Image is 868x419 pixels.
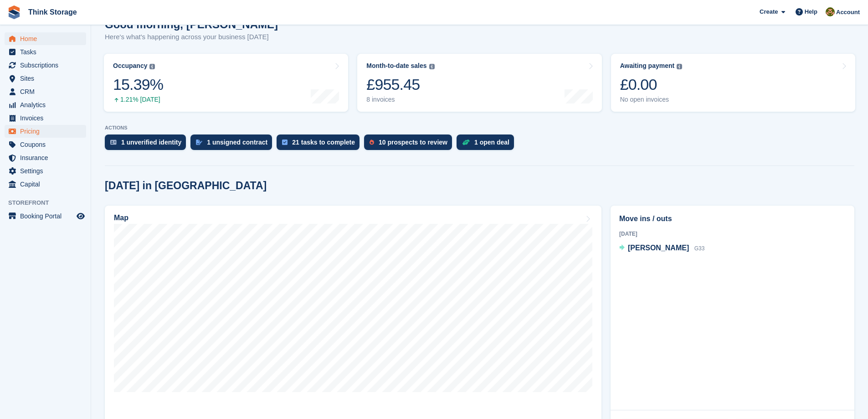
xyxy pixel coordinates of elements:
div: No open invoices [620,96,683,103]
span: Booking Portal [20,210,75,222]
span: Pricing [20,125,75,138]
a: menu [5,32,86,45]
img: icon-info-grey-7440780725fd019a000dd9b08b2336e03edf1995a4989e88bcd33f0948082b44.svg [677,64,682,69]
a: Occupancy 15.39% 1.21% [DATE] [104,54,348,112]
span: [PERSON_NAME] [628,244,689,252]
a: menu [5,85,86,98]
a: 1 open deal [457,134,519,155]
span: Storefront [8,198,91,207]
div: 1 unsigned contract [207,139,267,146]
a: Think Storage [25,5,81,20]
a: menu [5,178,86,191]
a: menu [5,46,86,58]
a: Month-to-date sales £955.45 8 invoices [357,54,601,112]
img: prospect-51fa495bee0391a8d652442698ab0144808aea92771e9ea1ae160a38d050c398.svg [370,140,374,145]
span: Create [760,7,778,16]
img: task-75834270c22a3079a89374b754ae025e5fb1db73e45f91037f5363f120a921f8.svg [282,140,288,145]
img: contract_signature_icon-13c848040528278c33f63329250d36e43548de30e8caae1d1a13099fd9432cc5.svg [196,140,202,145]
a: 1 unsigned contract [190,134,277,155]
div: Month-to-date sales [366,62,426,70]
div: 8 invoices [366,96,434,103]
a: Preview store [75,211,86,222]
a: 10 prospects to review [364,134,457,155]
span: Capital [20,178,75,191]
span: Account [836,8,860,17]
img: deal-1b604bf984904fb50ccaf53a9ad4b4a5d6e5aea283cecdc64d6e3604feb123c2.svg [462,139,470,145]
p: ACTIONS [105,125,854,131]
a: menu [5,138,86,151]
div: Occupancy [113,62,147,70]
img: Gavin Mackie [826,7,835,16]
span: CRM [20,85,75,98]
span: Sites [20,72,75,85]
span: Analytics [20,98,75,111]
a: Awaiting payment £0.00 No open invoices [611,54,855,112]
div: £955.45 [366,75,434,94]
a: menu [5,151,86,164]
a: menu [5,112,86,124]
span: Help [805,7,817,16]
a: menu [5,72,86,85]
div: 10 prospects to review [379,139,447,146]
span: Home [20,32,75,45]
a: menu [5,125,86,138]
div: 21 tasks to complete [292,139,355,146]
div: 1 unverified identity [121,139,181,146]
a: [PERSON_NAME] G33 [619,243,704,254]
div: 15.39% [113,75,163,94]
a: 21 tasks to complete [277,134,364,155]
span: Coupons [20,138,75,151]
span: Invoices [20,112,75,124]
span: Insurance [20,151,75,164]
img: stora-icon-8386f47178a22dfd0bd8f6a31ec36ba5ce8667c1dd55bd0f319d3a0aa187defe.svg [7,5,21,19]
h2: Move ins / outs [619,213,846,224]
a: menu [5,98,86,111]
div: [DATE] [619,230,846,238]
a: 1 unverified identity [105,134,190,155]
div: 1.21% [DATE] [113,96,163,103]
div: £0.00 [620,75,683,94]
div: Awaiting payment [620,62,675,70]
span: G33 [694,245,705,252]
p: Here's what's happening across your business [DATE] [105,32,278,42]
a: menu [5,210,86,222]
div: 1 open deal [474,139,509,146]
a: menu [5,59,86,72]
img: icon-info-grey-7440780725fd019a000dd9b08b2336e03edf1995a4989e88bcd33f0948082b44.svg [429,64,435,69]
img: verify_identity-adf6edd0f0f0b5bbfe63781bf79b02c33cf7c696d77639b501bdc392416b5a36.svg [110,140,117,145]
h2: [DATE] in [GEOGRAPHIC_DATA] [105,180,267,192]
a: menu [5,165,86,177]
h2: Map [114,214,128,222]
span: Tasks [20,46,75,58]
span: Subscriptions [20,59,75,72]
img: icon-info-grey-7440780725fd019a000dd9b08b2336e03edf1995a4989e88bcd33f0948082b44.svg [149,64,155,69]
span: Settings [20,165,75,177]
